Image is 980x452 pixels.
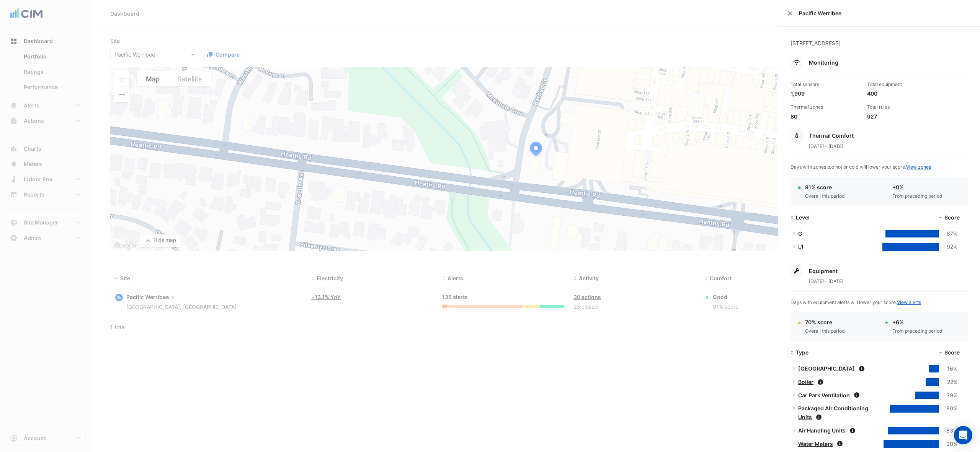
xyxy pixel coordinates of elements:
[791,164,931,170] span: Days with zones too hot or cold will lower your score.
[809,143,843,149] span: [DATE] - [DATE]
[805,328,845,335] div: Overall this period
[798,379,813,385] a: Boiler
[805,193,845,200] div: Overall this period
[799,9,971,17] span: Pacific Werribee
[892,183,942,191] div: + 0%
[791,299,921,305] span: Days with equipment alerts will lower your score.
[892,318,942,326] div: + 6%
[798,392,850,398] a: Car Park Ventilation
[796,214,810,221] span: Level
[798,365,855,372] a: [GEOGRAPHIC_DATA]
[805,183,845,191] div: 91% score
[939,229,957,238] div: 87%
[798,243,804,250] a: L1
[944,349,960,356] span: Score
[897,299,921,305] a: View alerts
[944,214,960,221] span: Score
[798,230,802,237] a: G
[867,89,938,98] div: 400
[939,440,957,449] div: 90%
[906,164,931,170] a: View zones
[939,364,957,373] div: 16%
[939,378,957,387] div: 22%
[798,427,846,434] a: Air Handling Units
[809,132,854,139] span: Thermal Comfort
[809,59,838,66] span: Monitoring
[791,112,861,120] div: 80
[809,268,838,274] span: Equipment
[867,104,938,111] div: Total rules
[867,112,938,120] div: 927
[892,193,942,200] div: From preceding period
[798,405,868,420] a: Packaged Air Conditioning Units
[787,11,793,16] button: Close
[939,426,957,435] div: 83%
[939,242,957,251] div: 92%
[791,39,968,56] div: [STREET_ADDRESS]
[939,391,957,400] div: 39%
[892,328,942,335] div: From preceding period
[867,81,938,88] div: Total equipment
[791,81,861,88] div: Total sensors
[954,426,972,444] div: Open Intercom Messenger
[805,318,845,326] div: 70% score
[791,89,861,98] div: 1,909
[939,404,957,413] div: 80%
[796,349,808,356] span: Type
[791,104,861,111] div: Thermal zones
[809,278,843,284] span: [DATE] - [DATE]
[798,441,833,447] a: Water Meters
